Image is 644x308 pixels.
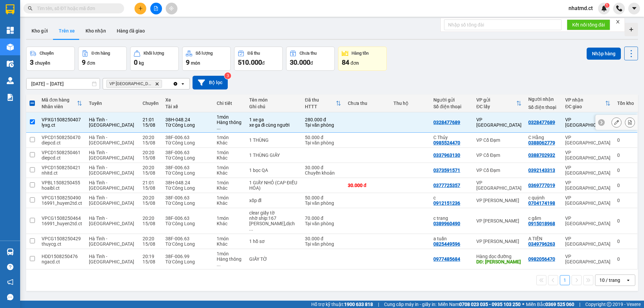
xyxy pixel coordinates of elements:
[217,135,243,140] div: 1 món
[476,218,522,224] div: VP [PERSON_NAME]
[165,150,210,155] div: 38F-006.63
[433,120,460,125] div: 0328477689
[249,104,298,109] div: Ghi chú
[143,259,159,264] div: 15/08
[53,23,80,39] button: Trên xe
[565,117,610,128] div: VP [GEOGRAPHIC_DATA]
[42,150,82,155] div: VPCD1508250461
[305,221,341,226] div: Tại văn phòng
[433,236,470,241] div: a tuấn
[42,104,77,109] div: Nhân viên
[143,117,159,122] div: 21:01
[342,58,349,66] span: 84
[565,254,610,264] div: VP [GEOGRAPHIC_DATA]
[165,215,210,221] div: 38F-006.63
[42,215,82,221] div: VPCG1508250464
[433,168,460,173] div: 0373591571
[565,150,610,161] div: VP [GEOGRAPHIC_DATA]
[106,80,162,88] span: VP Mỹ Đình, close by backspace
[617,183,634,188] div: 0
[567,19,610,30] button: Kết nối tổng đài
[143,165,159,170] div: 20:20
[42,170,82,176] div: nhitd.ct
[433,195,470,200] div: c
[631,5,637,11] span: caret-down
[528,236,558,241] div: A TIẾN
[42,221,82,226] div: 16991_huyen2td.ct
[607,302,611,307] span: copyright
[89,150,134,161] span: Hà Tĩnh - [GEOGRAPHIC_DATA]
[217,170,243,176] div: Khác
[42,97,77,103] div: Mã đơn hàng
[601,5,607,11] img: icon-new-feature
[165,259,210,264] div: Từ Công Long
[217,150,243,155] div: 1 món
[193,76,228,89] button: Bộ lọc
[165,241,210,247] div: Từ Công Long
[459,302,521,307] strong: 0708 023 035 - 0935 103 250
[80,23,111,39] button: Kho nhận
[89,215,134,226] span: Hà Tĩnh - [GEOGRAPHIC_DATA]
[217,185,243,191] div: Khác
[186,58,190,66] span: 9
[290,58,310,66] span: 30.000
[249,117,298,122] div: 1 xe ga
[562,95,614,112] th: Toggle SortBy
[42,122,82,128] div: lyxg.ct
[143,150,159,155] div: 20:20
[611,117,622,127] div: Sửa đơn hàng
[165,140,210,145] div: Từ Công Long
[305,215,341,221] div: 70.000 đ
[249,137,298,143] div: 1 THÙNG
[305,241,341,247] div: Tại văn phòng
[37,5,116,12] input: Tìm tên, số ĐT hoặc mã đơn
[476,254,522,259] div: Hàng dọc đường
[217,251,243,256] div: 1 món
[89,180,134,191] span: Hà Tĩnh - [GEOGRAPHIC_DATA]
[217,114,243,120] div: 1 món
[182,47,231,71] button: Số lượng9món
[169,6,174,11] span: aim
[606,3,608,8] span: 1
[528,152,555,158] div: 0388702932
[7,294,13,300] span: message
[476,152,522,158] div: VP Cổ Đạm
[143,215,159,221] div: 20:20
[163,80,164,87] input: Selected VP Mỹ Đình.
[139,60,144,66] span: kg
[26,23,53,39] button: Kho gửi
[528,140,555,145] div: 0388062779
[262,60,265,66] span: đ
[143,236,159,241] div: 20:20
[444,19,561,30] input: Nhập số tổng đài
[305,104,336,109] div: HTTT
[165,180,210,185] div: 38H-048.24
[378,301,379,308] span: |
[249,239,298,244] div: 1 hồ sơ
[35,60,50,66] span: chuyến
[286,47,335,71] button: Chưa thu30.000đ
[305,140,341,145] div: Tại văn phòng
[433,104,470,109] div: Số điện thoại
[528,200,555,206] div: 0704174198
[311,301,373,308] span: Hỗ trợ kỹ thuật:
[180,81,185,86] svg: open
[224,72,231,79] sup: 3
[217,180,243,185] div: 1 món
[579,301,580,308] span: |
[565,195,610,206] div: VP [GEOGRAPHIC_DATA]
[617,137,634,143] div: 0
[560,275,570,285] button: 1
[143,101,159,106] div: Chuyến
[165,122,210,128] div: Từ Công Long
[528,105,558,110] div: Số điện thoại
[165,135,210,140] div: 38F-006.63
[234,47,283,71] button: Đã thu510.000đ
[249,122,298,128] div: xe ga đi cùng người
[143,140,159,145] div: 15/08
[528,97,558,102] div: Người nhận
[135,3,146,14] button: plus
[476,97,516,103] div: VP gửi
[565,236,610,247] div: VP [GEOGRAPHIC_DATA]
[26,78,100,89] input: Select a date range.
